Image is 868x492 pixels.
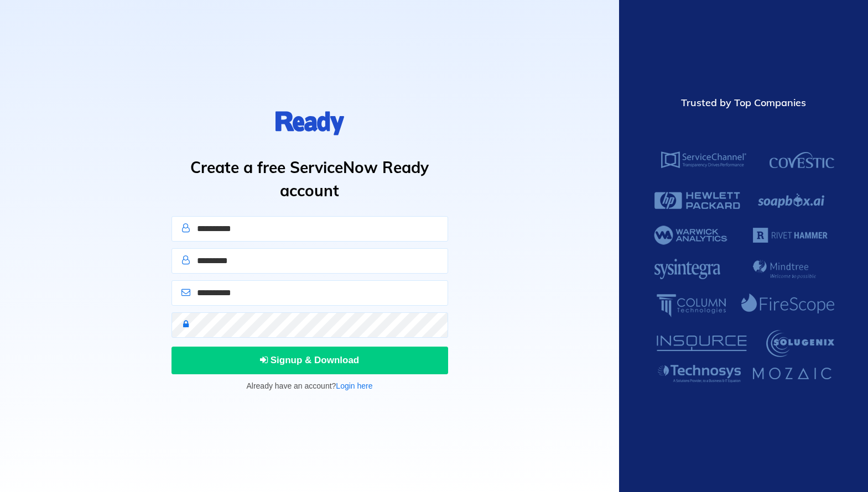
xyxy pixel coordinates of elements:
[260,355,360,365] span: Signup & Download
[647,129,840,396] img: ServiceNow Ready Customers
[336,381,372,390] a: Login here
[276,108,344,138] img: logo
[647,96,840,110] div: Trusted by Top Companies
[168,156,452,202] h1: Create a free ServiceNow Ready account
[171,347,448,374] button: Signup & Download
[171,380,448,392] p: Already have an account?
